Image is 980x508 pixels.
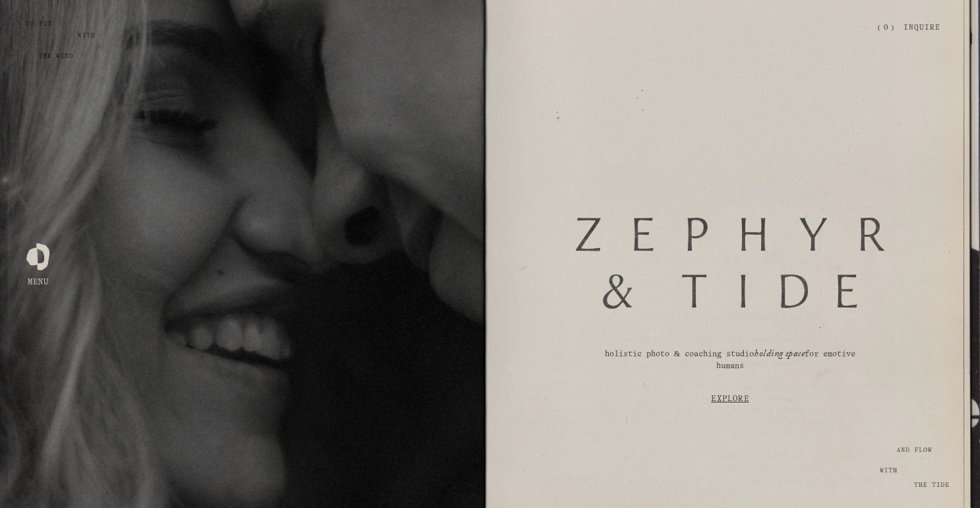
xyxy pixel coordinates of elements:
[593,349,867,372] p: holistic photo & coaching studio for emotive humans
[754,347,805,363] em: holding space
[884,24,888,31] span: 0
[524,379,936,418] a: Explore
[903,16,941,40] a: Inquire
[878,24,880,31] span: (
[878,23,894,33] a: 0 items in cart
[892,24,894,31] span: )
